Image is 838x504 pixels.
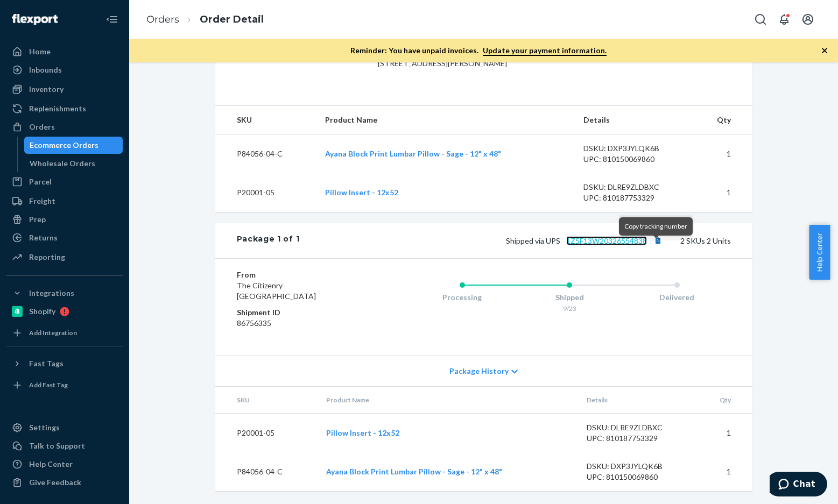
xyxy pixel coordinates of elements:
[29,214,46,225] div: Prep
[6,437,123,455] button: Talk to Support
[6,303,123,320] a: Shopify
[29,252,65,262] div: Reporting
[326,467,502,476] a: Ayana Block Print Lumbar Pillow - Sage - 12" x 48"
[237,233,300,247] div: Package 1 of 1
[750,9,771,30] button: Open Search Box
[409,292,516,303] div: Processing
[651,233,665,247] button: Copy tracking number
[215,414,318,453] td: P20001-05
[773,9,795,30] button: Open notifications
[101,9,123,30] button: Close Navigation
[483,46,607,56] a: Update your payment information.
[6,355,123,372] button: Fast Tags
[138,4,272,36] ol: breadcrumbs
[350,45,607,56] p: Reminder: You have unpaid invoices.
[29,232,58,243] div: Returns
[696,452,752,491] td: 1
[587,433,688,444] div: UPC: 810187753329
[29,122,55,132] div: Orders
[6,285,123,302] button: Integrations
[215,106,317,134] th: SKU
[809,225,830,280] button: Help Center
[587,461,688,472] div: DSKU: DXP3JYLQK6B
[326,428,399,437] a: Pillow Insert - 12x52
[696,414,752,453] td: 1
[29,46,51,57] div: Home
[6,229,123,246] a: Returns
[29,103,86,114] div: Replenishments
[24,155,123,172] a: Wholesale Orders
[200,13,264,25] a: Order Detail
[29,459,73,470] div: Help Center
[237,281,316,301] span: The Citizenry [GEOGRAPHIC_DATA]
[624,222,687,230] span: Copy tracking number
[318,387,578,414] th: Product Name
[506,236,665,245] span: Shipped via UPS
[29,288,74,299] div: Integrations
[583,193,685,203] div: UPC: 810187753329
[29,380,68,389] div: Add Fast Tag
[6,43,123,60] a: Home
[29,477,81,488] div: Give Feedback
[516,292,623,303] div: Shipped
[316,106,575,134] th: Product Name
[30,158,95,169] div: Wholesale Orders
[6,193,123,210] a: Freight
[146,13,179,25] a: Orders
[583,182,685,193] div: DSKU: DLRE9ZLDBXC
[29,84,64,95] div: Inventory
[12,14,58,25] img: Flexport logo
[6,100,123,117] a: Replenishments
[29,358,64,369] div: Fast Tags
[29,441,85,451] div: Talk to Support
[583,143,685,154] div: DSKU: DXP3JYLQK6B
[325,149,501,158] a: Ayana Block Print Lumbar Pillow - Sage - 12" x 48"
[693,134,752,174] td: 1
[770,472,827,499] iframe: Opens a widget where you can chat to one of our agents
[6,474,123,491] button: Give Feedback
[6,173,123,190] a: Parcel
[797,9,819,30] button: Open account menu
[29,328,77,337] div: Add Integration
[6,324,123,342] a: Add Integration
[6,419,123,436] a: Settings
[578,387,696,414] th: Details
[237,269,365,280] dt: From
[449,366,509,377] span: Package History
[693,173,752,212] td: 1
[587,472,688,482] div: UPC: 810150069860
[237,318,365,329] dd: 86756335
[696,387,752,414] th: Qty
[6,456,123,473] a: Help Center
[587,422,688,433] div: DSKU: DLRE9ZLDBXC
[215,134,317,174] td: P84056-04-C
[693,106,752,134] th: Qty
[29,306,55,317] div: Shopify
[215,387,318,414] th: SKU
[299,233,730,247] div: 2 SKUs 2 Units
[575,106,693,134] th: Details
[29,65,62,75] div: Inbounds
[6,211,123,228] a: Prep
[29,422,60,433] div: Settings
[29,176,52,187] div: Parcel
[24,137,123,154] a: Ecommerce Orders
[325,188,398,197] a: Pillow Insert - 12x52
[215,173,317,212] td: P20001-05
[30,140,98,151] div: Ecommerce Orders
[215,452,318,491] td: P84056-04-C
[6,249,123,266] a: Reporting
[566,236,647,245] a: 1Z5F13W20326554838
[6,81,123,98] a: Inventory
[237,307,365,318] dt: Shipment ID
[583,154,685,165] div: UPC: 810150069860
[6,118,123,136] a: Orders
[623,292,731,303] div: Delivered
[516,304,623,313] div: 9/23
[6,377,123,394] a: Add Fast Tag
[29,196,55,207] div: Freight
[6,61,123,79] a: Inbounds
